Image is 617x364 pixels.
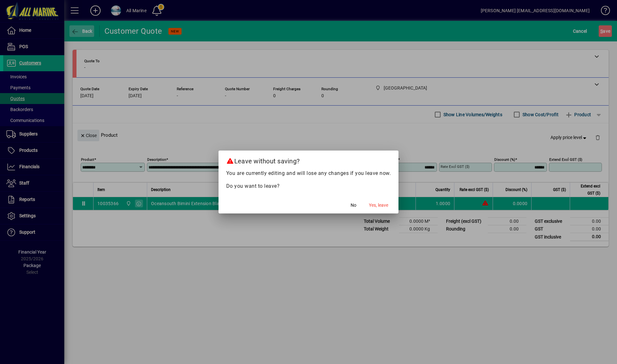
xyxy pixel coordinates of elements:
button: No [343,199,364,211]
span: No [351,202,356,209]
p: Do you want to leave? [226,182,391,190]
button: Yes, leave [366,199,391,211]
span: Yes, leave [369,202,388,209]
h2: Leave without saving? [219,151,399,169]
p: You are currently editing and will lose any changes if you leave now. [226,169,391,177]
